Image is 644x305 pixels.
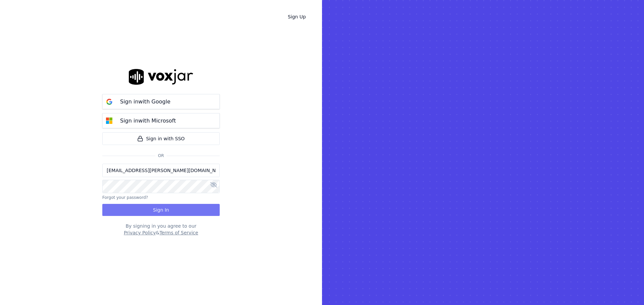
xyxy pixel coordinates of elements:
button: Privacy Policy [124,229,156,236]
button: Terms of Service [159,229,198,236]
a: Sign Up [282,11,311,23]
button: Sign inwith Microsoft [102,113,220,128]
p: Sign in with Microsoft [120,117,176,125]
input: Email [102,164,220,177]
img: logo [129,69,193,85]
button: Sign In [102,204,220,216]
img: google Sign in button [103,95,116,108]
img: microsoft Sign in button [103,114,116,128]
p: Sign in with Google [120,98,170,106]
a: Sign in with SSO [102,132,220,145]
div: By signing in you agree to our & [102,223,220,236]
button: Sign inwith Google [102,94,220,109]
button: Forgot your password? [102,195,148,200]
span: Or [155,153,167,158]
